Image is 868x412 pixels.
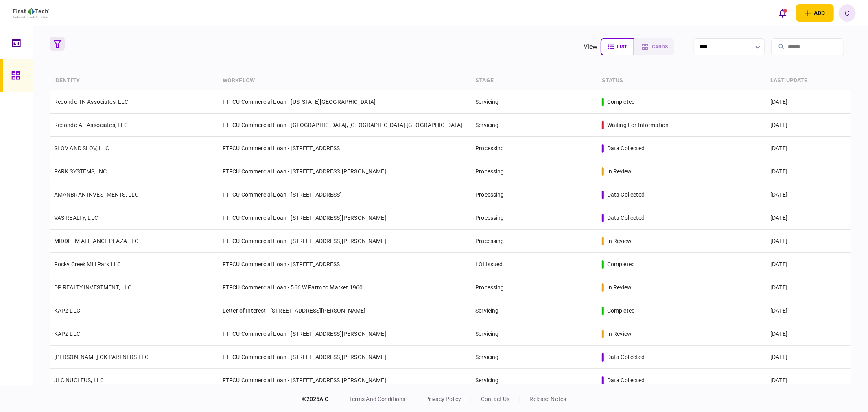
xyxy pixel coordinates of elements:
[617,44,627,50] span: list
[652,44,668,50] span: cards
[54,168,109,175] a: PARK SYSTEMS, INC.
[607,144,645,152] div: data collected
[471,369,598,392] td: Servicing
[766,71,851,90] th: last update
[774,4,791,22] button: open notifications list
[54,284,132,291] a: DP REALTY INVESTMENT, LLC
[54,191,139,198] a: AMANBRAN INVESTMENTS, LLC
[766,230,851,253] td: [DATE]
[766,183,851,206] td: [DATE]
[54,215,98,221] a: VAS REALTY, LLC
[219,299,471,322] td: Letter of Interest - [STREET_ADDRESS][PERSON_NAME]
[471,346,598,369] td: Servicing
[219,206,471,230] td: FTFCU Commercial Loan - [STREET_ADDRESS][PERSON_NAME]
[219,322,471,346] td: FTFCU Commercial Loan - [STREET_ADDRESS][PERSON_NAME]
[598,71,766,90] th: status
[766,322,851,346] td: [DATE]
[607,307,635,315] div: completed
[219,114,471,137] td: FTFCU Commercial Loan - [GEOGRAPHIC_DATA], [GEOGRAPHIC_DATA] [GEOGRAPHIC_DATA]
[796,4,834,22] button: open adding identity options
[302,395,339,403] div: © 2025 AIO
[766,346,851,369] td: [DATE]
[54,122,128,128] a: Redondo AL Associates, LLC
[219,183,471,206] td: FTFCU Commercial Loan - [STREET_ADDRESS]
[349,396,406,402] a: terms and conditions
[54,99,129,105] a: Redondo TN Associates, LLC
[607,191,645,199] div: data collected
[425,396,461,402] a: privacy policy
[219,71,471,90] th: workflow
[54,354,149,360] a: [PERSON_NAME] OK PARTNERS LLC
[607,237,632,245] div: in review
[607,167,632,175] div: in review
[766,253,851,276] td: [DATE]
[219,346,471,369] td: FTFCU Commercial Loan - [STREET_ADDRESS][PERSON_NAME]
[219,230,471,253] td: FTFCU Commercial Loan - [STREET_ADDRESS][PERSON_NAME]
[219,137,471,160] td: FTFCU Commercial Loan - [STREET_ADDRESS]
[607,260,635,268] div: completed
[471,114,598,137] td: Servicing
[839,4,856,22] button: C
[766,206,851,230] td: [DATE]
[634,38,674,55] button: cards
[219,253,471,276] td: FTFCU Commercial Loan - [STREET_ADDRESS]
[471,160,598,183] td: Processing
[54,145,109,151] a: SLOV AND SLOV, LLC
[607,214,645,222] div: data collected
[766,90,851,114] td: [DATE]
[471,276,598,299] td: Processing
[766,160,851,183] td: [DATE]
[766,276,851,299] td: [DATE]
[219,369,471,392] td: FTFCU Commercial Loan - [STREET_ADDRESS][PERSON_NAME]
[584,42,598,52] div: view
[607,121,669,129] div: waiting for information
[471,299,598,322] td: Servicing
[481,396,509,402] a: contact us
[607,376,645,384] div: data collected
[54,331,80,337] a: KAPZ LLC
[54,377,104,384] a: JLC NUCLEUS, LLC
[471,230,598,253] td: Processing
[471,322,598,346] td: Servicing
[471,206,598,230] td: Processing
[219,160,471,183] td: FTFCU Commercial Loan - [STREET_ADDRESS][PERSON_NAME]
[54,261,121,267] a: Rocky Creek MH Park LLC
[219,276,471,299] td: FTFCU Commercial Loan - 566 W Farm to Market 1960
[54,238,139,244] a: MIDDLEM ALLIANCE PLAZA LLC
[471,137,598,160] td: Processing
[471,71,598,90] th: stage
[766,369,851,392] td: [DATE]
[607,98,635,106] div: completed
[219,90,471,114] td: FTFCU Commercial Loan - [US_STATE][GEOGRAPHIC_DATA]
[13,8,49,18] img: client company logo
[471,183,598,206] td: Processing
[471,253,598,276] td: LOI Issued
[607,353,645,361] div: data collected
[607,283,632,291] div: in review
[54,307,80,314] a: KAPZ LLC
[766,114,851,137] td: [DATE]
[766,137,851,160] td: [DATE]
[601,38,634,55] button: list
[766,299,851,322] td: [DATE]
[471,90,598,114] td: Servicing
[530,396,566,402] a: release notes
[50,71,219,90] th: identity
[607,330,632,338] div: in review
